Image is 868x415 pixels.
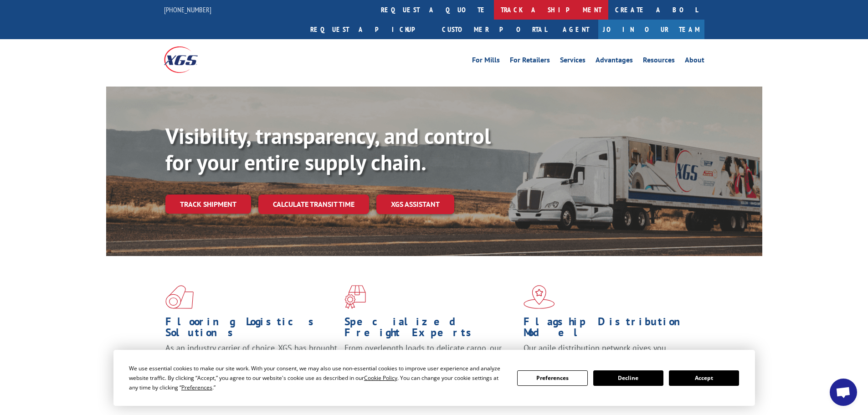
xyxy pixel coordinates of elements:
[165,285,194,309] img: xgs-icon-total-supply-chain-intelligence-red
[165,343,337,375] span: As an industry carrier of choice, XGS has brought innovation and dedication to flooring logistics...
[669,370,739,386] button: Accept
[344,343,517,383] p: From overlength loads to delicate cargo, our experienced staff knows the best way to move your fr...
[258,195,369,214] a: Calculate transit time
[181,384,212,391] span: Preferences
[376,195,454,214] a: XGS ASSISTANT
[165,316,338,343] h1: Flooring Logistics Solutions
[113,350,755,406] div: Cookie Consent Prompt
[435,20,554,39] a: Customer Portal
[164,5,211,14] a: [PHONE_NUMBER]
[524,343,691,364] span: Our agile distribution network gives you nationwide inventory management on demand.
[560,56,586,67] a: Services
[364,374,397,382] span: Cookie Policy
[685,56,704,67] a: About
[593,370,663,386] button: Decline
[643,56,675,67] a: Resources
[524,285,555,309] img: xgs-icon-flagship-distribution-model-red
[344,316,517,343] h1: Specialized Freight Experts
[472,56,500,67] a: For Mills
[596,56,633,67] a: Advantages
[830,379,857,406] div: Open chat
[344,285,366,309] img: xgs-icon-focused-on-flooring-red
[303,20,435,39] a: Request a pickup
[598,20,704,39] a: Join Our Team
[524,316,696,343] h1: Flagship Distribution Model
[510,56,550,67] a: For Retailers
[554,20,598,39] a: Agent
[165,122,491,176] b: Visibility, transparency, and control for your entire supply chain.
[517,370,587,386] button: Preferences
[129,364,506,392] div: We use essential cookies to make our site work. With your consent, we may also use non-essential ...
[165,195,251,214] a: Track shipment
